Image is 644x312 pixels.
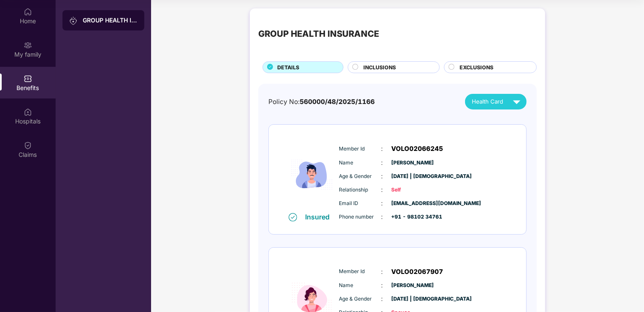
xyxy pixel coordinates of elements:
div: GROUP HEALTH INSURANCE [83,16,138,25]
span: : [382,294,383,304]
span: : [382,281,383,290]
span: : [382,199,383,208]
span: Email ID [339,200,382,208]
span: DETAILS [277,63,299,71]
span: INCLUSIONS [364,63,396,71]
span: : [382,158,383,167]
span: [DATE] | [DEMOGRAPHIC_DATA] [392,295,434,303]
span: [DATE] | [DEMOGRAPHIC_DATA] [392,172,434,181]
button: Health Card [465,94,527,109]
span: Relationship [339,186,382,194]
span: Phone number [339,213,382,221]
span: : [382,185,383,194]
span: Member Id [339,145,382,153]
span: : [382,212,383,222]
span: [PERSON_NAME] [392,159,434,167]
span: 560000/48/2025/1166 [300,98,375,106]
img: svg+xml;base64,PHN2ZyBpZD0iSG9tZSIgeG1sbnM9Imh0dHA6Ly93d3cudzMub3JnLzIwMDAvc3ZnIiB3aWR0aD0iMjAiIG... [24,8,32,16]
img: svg+xml;base64,PHN2ZyBpZD0iQ2xhaW0iIHhtbG5zPSJodHRwOi8vd3d3LnczLm9yZy8yMDAwL3N2ZyIgd2lkdGg9IjIwIi... [24,141,32,150]
span: Self [392,186,434,194]
span: Age & Gender [339,172,382,181]
span: +91 - 98102 34761 [392,213,434,221]
img: svg+xml;base64,PHN2ZyB4bWxucz0iaHR0cDovL3d3dy53My5vcmcvMjAwMC9zdmciIHdpZHRoPSIxNiIgaGVpZ2h0PSIxNi... [289,213,297,222]
span: Name [339,159,382,167]
span: Member Id [339,268,382,276]
span: [PERSON_NAME] [392,282,434,290]
span: Name [339,282,382,290]
span: EXCLUSIONS [460,63,493,71]
span: VOLO02067907 [392,267,444,277]
span: [EMAIL_ADDRESS][DOMAIN_NAME] [392,200,434,208]
img: svg+xml;base64,PHN2ZyBpZD0iSG9zcGl0YWxzIiB4bWxucz0iaHR0cDovL3d3dy53My5vcmcvMjAwMC9zdmciIHdpZHRoPS... [24,108,32,116]
div: GROUP HEALTH INSURANCE [258,27,379,41]
span: VOLO02066245 [392,144,444,154]
span: : [382,172,383,181]
img: svg+xml;base64,PHN2ZyB3aWR0aD0iMjAiIGhlaWdodD0iMjAiIHZpZXdCb3g9IjAgMCAyMCAyMCIgZmlsbD0ibm9uZSIgeG... [24,41,32,49]
div: Policy No: [268,97,375,107]
span: : [382,267,383,276]
span: Age & Gender [339,295,382,303]
span: Health Card [472,97,503,106]
img: svg+xml;base64,PHN2ZyBpZD0iQmVuZWZpdHMiIHhtbG5zPSJodHRwOi8vd3d3LnczLm9yZy8yMDAwL3N2ZyIgd2lkdGg9Ij... [24,74,32,83]
span: : [382,144,383,153]
img: svg+xml;base64,PHN2ZyB4bWxucz0iaHR0cDovL3d3dy53My5vcmcvMjAwMC9zdmciIHZpZXdCb3g9IjAgMCAyNCAyNCIgd2... [509,94,524,109]
div: Insured [306,213,335,221]
img: icon [287,137,337,212]
img: svg+xml;base64,PHN2ZyB3aWR0aD0iMjAiIGhlaWdodD0iMjAiIHZpZXdCb3g9IjAgMCAyMCAyMCIgZmlsbD0ibm9uZSIgeG... [69,16,78,25]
